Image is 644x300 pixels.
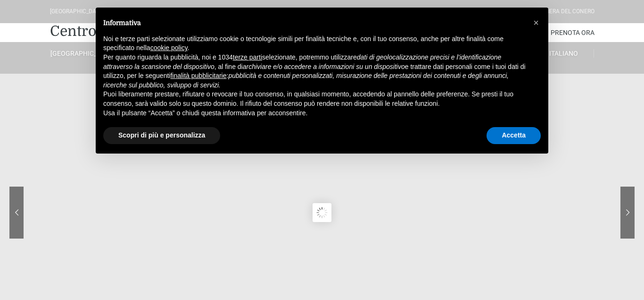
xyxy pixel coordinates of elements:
div: [GEOGRAPHIC_DATA] [50,7,104,16]
p: Usa il pulsante “Accetta” o chiudi questa informativa per acconsentire. [103,109,526,118]
em: pubblicità e contenuti personalizzati, misurazione delle prestazioni dei contenuti e degli annunc... [103,72,509,89]
button: terze parti [233,53,262,62]
a: Italiano [534,49,594,58]
button: Accetta [487,127,541,144]
p: Puoi liberamente prestare, rifiutare o revocare il tuo consenso, in qualsiasi momento, accedendo ... [103,90,526,108]
a: cookie policy [150,44,188,51]
button: finalità pubblicitarie [170,71,226,81]
a: [GEOGRAPHIC_DATA] [50,49,110,58]
div: Riviera Del Conero [539,7,594,16]
em: dati di geolocalizzazione precisi e l’identificazione attraverso la scansione del dispositivo [103,53,501,70]
em: archiviare e/o accedere a informazioni su un dispositivo [243,63,405,70]
span: Italiano [549,50,578,57]
a: Centro Vacanze De Angelis [50,22,232,41]
a: Prenota Ora [551,23,594,42]
button: Chiudi questa informativa [528,15,544,30]
button: Scopri di più e personalizza [103,127,220,144]
span: × [533,17,539,28]
p: Noi e terze parti selezionate utilizziamo cookie o tecnologie simili per finalità tecniche e, con... [103,34,526,53]
h2: Informativa [103,19,526,27]
p: Per quanto riguarda la pubblicità, noi e 1034 selezionate, potremmo utilizzare , al fine di e tra... [103,53,526,90]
